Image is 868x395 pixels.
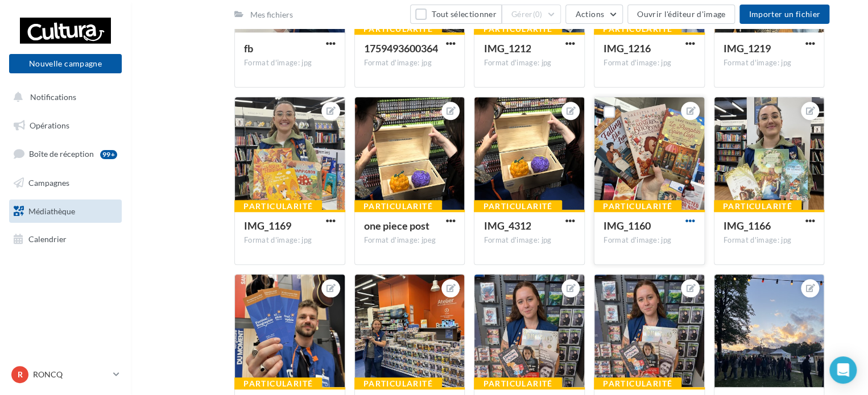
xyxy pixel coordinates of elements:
span: Boîte de réception [29,149,94,159]
p: RONCQ [33,369,109,380]
span: (0) [533,10,543,19]
div: Particularité [234,377,322,390]
span: IMG_4312 [483,219,531,232]
div: Particularité [714,200,801,213]
div: Format d'image: jpg [244,58,336,68]
div: Particularité [594,23,681,35]
a: Médiathèque [7,199,124,223]
div: Particularité [594,200,681,213]
button: Ouvrir l'éditeur d'image [627,5,735,24]
button: Nouvelle campagne [9,54,122,73]
div: Particularité [474,23,561,35]
span: IMG_1216 [604,42,651,55]
span: R [18,369,23,380]
span: IMG_1169 [244,219,291,232]
div: Format d'image: jpg [604,235,695,246]
span: IMG_1166 [724,219,771,232]
span: IMG_1219 [724,42,771,55]
span: IMG_1212 [483,42,531,55]
div: Particularité [234,200,322,213]
span: Notifications [30,92,76,102]
button: Importer un fichier [739,5,829,24]
div: 99+ [100,150,117,159]
div: Particularité [354,377,442,390]
div: Format d'image: jpg [244,235,336,246]
button: Tout sélectionner [410,5,501,24]
a: Calendrier [7,227,124,251]
button: Gérer(0) [502,5,561,24]
div: Format d'image: jpg [604,58,695,68]
span: fb [244,42,253,55]
span: Calendrier [28,234,67,244]
span: 1759493600364 [364,42,438,55]
div: Particularité [354,200,442,213]
div: Particularité [354,23,442,35]
div: Mes fichiers [250,9,293,20]
a: R RONCQ [9,364,122,385]
a: Opérations [7,114,124,138]
span: Opérations [30,120,69,130]
a: Boîte de réception99+ [7,142,124,166]
span: IMG_1160 [604,219,651,232]
div: Format d'image: jpg [724,235,815,246]
div: Format d'image: jpg [724,58,815,68]
span: Actions [575,9,604,19]
a: Campagnes [7,171,124,195]
div: Format d'image: jpg [483,58,575,68]
span: Médiathèque [28,206,75,215]
div: Particularité [594,377,681,390]
div: Particularité [474,200,561,213]
span: Importer un fichier [749,9,820,19]
div: Particularité [474,377,561,390]
div: Format d'image: jpg [364,58,456,68]
button: Actions [565,5,622,24]
div: Format d'image: jpeg [364,235,456,246]
span: one piece post [364,219,429,232]
div: Open Intercom Messenger [829,356,857,384]
div: Format d'image: jpg [483,235,575,246]
button: Notifications [7,85,119,109]
span: Campagnes [28,178,69,188]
